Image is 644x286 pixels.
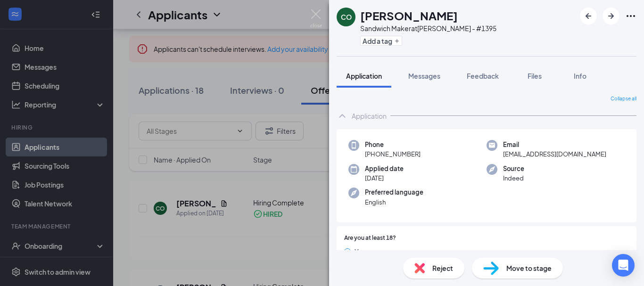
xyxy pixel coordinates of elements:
span: Move to stage [506,263,552,273]
div: Sandwich Maker at [PERSON_NAME] - #1395 [360,24,496,33]
span: Source [503,164,524,173]
span: Yes [355,246,366,257]
div: Application [352,111,387,121]
svg: ArrowRight [605,10,617,22]
span: Info [574,72,586,80]
button: ArrowRight [603,8,619,25]
svg: Ellipses [625,10,636,22]
span: [EMAIL_ADDRESS][DOMAIN_NAME] [503,149,606,159]
span: English [365,197,423,207]
span: Reject [432,263,453,273]
button: PlusAdd a tag [360,36,402,46]
span: Phone [365,140,421,149]
svg: Plus [394,38,400,44]
div: Open Intercom Messenger [612,254,635,277]
span: Collapse all [611,95,636,103]
svg: ArrowLeftNew [583,10,594,22]
span: Email [503,140,606,149]
div: CO [341,12,352,22]
button: ArrowLeftNew [580,8,597,25]
span: Application [346,72,382,80]
span: Messages [408,72,440,80]
span: Feedback [467,72,499,80]
span: Files [528,72,542,80]
h1: [PERSON_NAME] [360,8,458,24]
span: Indeed [503,173,524,183]
span: [PHONE_NUMBER] [365,149,421,159]
span: Are you at least 18? [344,234,396,243]
svg: ChevronUp [337,110,348,122]
span: [DATE] [365,173,404,183]
span: Applied date [365,164,404,173]
span: Preferred language [365,188,423,197]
